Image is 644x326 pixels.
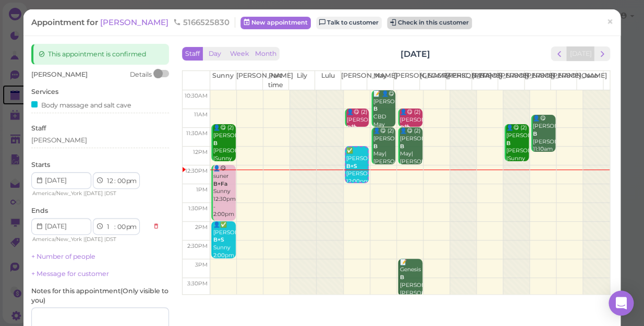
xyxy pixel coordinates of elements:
b: B [400,143,404,150]
span: DST [106,236,116,243]
div: | | [31,189,148,198]
span: [PERSON_NAME] [31,70,88,78]
button: Week [227,47,252,61]
th: [PERSON_NAME] [524,71,550,90]
button: Staff [182,47,203,61]
th: Part time [262,71,288,90]
div: 📝 Genesis [PERSON_NAME] [PERSON_NAME] 3:00pm - 4:00pm [399,259,422,320]
span: DST [106,190,116,197]
th: May [367,71,393,90]
span: 11am [194,111,208,118]
b: B [533,130,537,137]
div: 👤😋 (2) [PERSON_NAME] [PERSON_NAME] |Sunny 11:25am - 12:25pm [506,124,529,186]
th: [PERSON_NAME] [341,71,367,90]
span: 1pm [196,186,208,193]
div: 👤😋 (2) [PERSON_NAME] [PERSON_NAME]|[PERSON_NAME] 11:00am - 11:30am [346,108,369,170]
th: Sunny [210,71,236,90]
span: 3:30pm [187,280,208,287]
div: 👤😋 suner Sunny 12:30pm - 2:00pm [213,165,236,219]
div: 👤😋 (2) [PERSON_NAME] [PERSON_NAME] |Sunny 11:25am - 12:25pm [213,124,236,186]
span: 11:30am [186,130,208,137]
span: 1:30pm [188,205,208,212]
span: 2:30pm [187,243,208,249]
b: B [373,105,378,112]
label: Ends [31,206,48,215]
div: 👤😋 (2) [PERSON_NAME] May|[PERSON_NAME] 11:30am - 12:30pm [399,127,422,189]
span: × [606,15,613,29]
span: 12:30pm [185,167,208,174]
div: 📝 👤😋 [PERSON_NAME] CBD May 10:30am - 11:30am [373,90,396,152]
th: Lulu [314,71,341,90]
a: [PERSON_NAME] [100,17,171,27]
button: Day [202,47,227,61]
button: next [594,46,610,61]
b: B [213,140,217,147]
b: B [400,274,404,281]
label: Starts [31,160,50,170]
div: Details [130,70,152,79]
th: [PERSON_NAME] [236,71,262,90]
a: Talk to customer [316,17,382,29]
b: B盐 [347,124,357,131]
b: B+Fa [213,180,227,187]
span: 12pm [193,149,208,155]
a: + Message for customer [31,270,109,277]
th: [PERSON_NAME] [498,71,524,90]
h2: [DATE] [400,48,430,60]
span: 2pm [195,224,208,231]
button: [DATE] [566,46,594,61]
b: B+S [346,163,357,170]
div: 👤😋 [PERSON_NAME] [PERSON_NAME] 11:10am - 12:10pm [532,115,555,168]
th: [PERSON_NAME] [393,71,419,90]
th: [PERSON_NAME] [445,71,471,90]
button: prev [551,46,567,61]
b: B+S [213,236,224,243]
div: [PERSON_NAME] [31,136,87,145]
a: New appointment [240,17,311,29]
b: B [373,143,378,150]
th: Lily [288,71,314,90]
a: + Number of people [31,252,95,260]
label: Staff [31,124,46,133]
th: [GEOGRAPHIC_DATA] [419,71,445,90]
label: Services [31,87,58,96]
th: [PERSON_NAME] [550,71,576,90]
b: B盐 [400,124,410,131]
div: Open Intercom Messenger [609,291,634,316]
div: 👤😋 (2) [PERSON_NAME] [PERSON_NAME]|[PERSON_NAME] 11:00am - 11:30am [399,108,422,170]
a: × [600,10,619,34]
div: This appointment is confirmed [31,44,169,65]
div: 👤😋 (2) [PERSON_NAME] May|[PERSON_NAME] 11:30am - 12:30pm [373,127,396,189]
span: America/New_York [32,190,82,197]
div: 👤✅ [PERSON_NAME] Sunny 2:00pm - 3:00pm [213,221,236,275]
span: 3pm [195,261,208,268]
div: | | [31,235,148,244]
b: B [506,140,511,147]
label: Notes for this appointment ( Only visible to you ) [31,286,169,305]
span: 5166525830 [173,17,229,27]
th: [PERSON_NAME] [472,71,498,90]
div: Appointment for [31,17,235,28]
span: [DATE] [85,190,103,197]
span: America/New_York [32,236,82,243]
span: [DATE] [85,236,103,243]
span: 10:30am [185,92,208,99]
th: Coco [576,71,602,90]
button: Check in this customer [387,17,472,29]
div: ✅ [PERSON_NAME] [PERSON_NAME] 12:00pm - 1:00pm [346,147,368,201]
button: Month [252,47,280,61]
div: Body massage and salt cave [31,99,131,110]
